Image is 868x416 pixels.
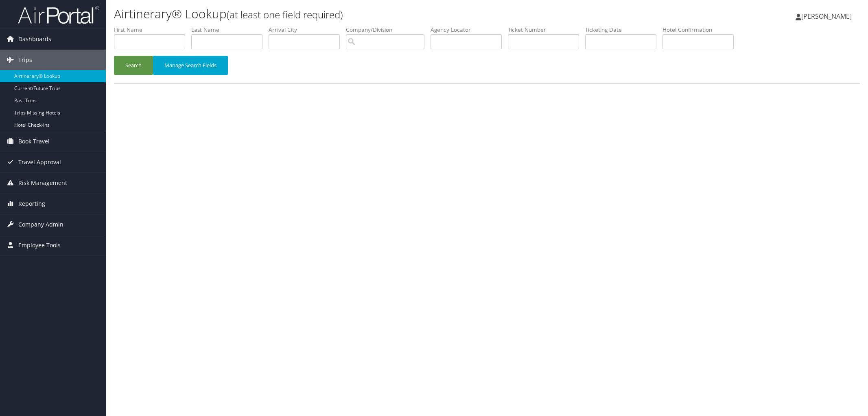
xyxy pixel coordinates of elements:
[508,26,585,34] label: Ticket Number
[114,56,153,75] button: Search
[662,26,740,34] label: Hotel Confirmation
[114,26,191,34] label: First Name
[18,152,61,172] span: Travel Approval
[801,12,852,21] span: [PERSON_NAME]
[114,5,611,22] h1: Airtinerary® Lookup
[18,50,32,70] span: Trips
[796,4,860,29] a: [PERSON_NAME]
[18,194,45,214] span: Reporting
[153,56,228,75] button: Manage Search Fields
[431,26,508,34] label: Agency Locator
[585,26,662,34] label: Ticketing Date
[18,173,67,193] span: Risk Management
[227,8,343,21] small: (at least one field required)
[269,26,346,34] label: Arrival City
[18,131,50,152] span: Book Travel
[18,214,63,235] span: Company Admin
[191,26,269,34] label: Last Name
[346,26,431,34] label: Company/Division
[18,235,61,255] span: Employee Tools
[18,5,99,24] img: airportal-logo.png
[18,29,51,49] span: Dashboards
